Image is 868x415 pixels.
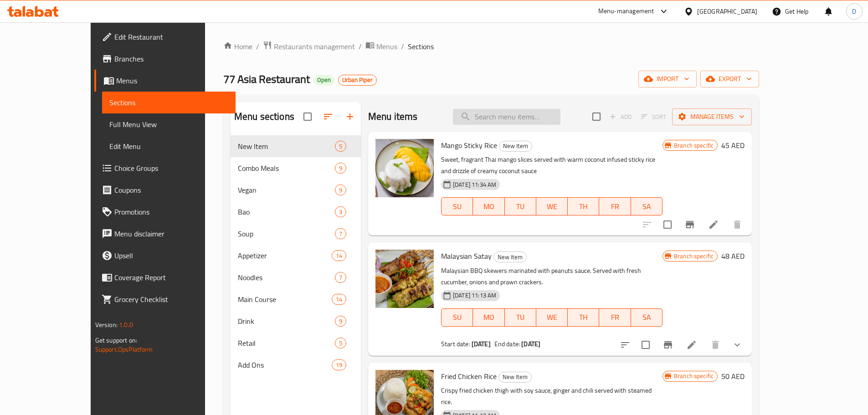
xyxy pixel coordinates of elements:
button: FR [599,308,631,327]
button: TH [568,197,599,215]
button: WE [536,197,568,215]
span: Choice Groups [114,163,228,174]
span: WE [540,311,564,324]
span: TU [508,200,533,213]
div: New Item [238,141,335,152]
div: Drink9 [231,310,361,332]
p: Malaysian BBQ skewers marinated with peanuts sauce. Served with fresh cucumber, onions and prawn ... [441,265,663,288]
p: Crispy fried chicken thigh with soy sauce, ginger and chili served with steamed rice. [441,385,663,408]
span: Start date: [441,338,470,350]
h6: 48 AED [721,250,745,262]
span: Soup [238,228,335,239]
span: Full Menu View [109,119,228,130]
span: Select section first [635,110,672,124]
h2: Menu sections [234,110,294,123]
span: 5 [335,142,346,151]
span: FR [603,311,627,324]
div: Vegan9 [231,179,361,201]
span: Bao [238,206,335,217]
div: items [335,163,346,174]
div: items [335,272,346,283]
span: [DATE] 11:13 AM [449,291,500,300]
span: End date: [494,338,520,350]
a: Restaurants management [263,41,355,52]
input: search [453,109,560,125]
span: 9 [335,164,346,173]
button: SA [631,197,663,215]
span: Vegan [238,184,335,195]
div: New Item [499,141,532,152]
span: Branches [114,53,228,64]
li: / [401,41,404,52]
a: Upsell [94,245,236,266]
span: New Item [494,252,526,262]
span: Upsell [114,250,228,261]
a: Branches [94,48,236,70]
div: Menu-management [598,6,654,17]
span: Select to update [658,215,677,234]
div: Main Course14 [231,288,361,310]
button: TH [568,308,599,327]
button: Manage items [672,108,752,125]
button: WE [536,308,568,327]
span: Get support on: [95,334,137,346]
span: [DATE] 11:34 AM [449,180,500,189]
a: Menus [94,70,236,92]
img: Mango Sticky Rice [375,139,434,197]
span: SU [445,311,469,324]
div: Drink [238,316,335,327]
button: export [700,71,759,87]
a: Menu disclaimer [94,223,236,245]
nav: Menu sections [231,132,361,379]
span: SA [635,311,659,324]
span: Mango Sticky Rice [441,138,497,152]
span: TU [508,311,533,324]
span: Malaysian Satay [441,249,492,263]
div: Appetizer14 [231,245,361,266]
a: Edit Menu [102,135,236,157]
span: 14 [332,251,346,260]
nav: breadcrumb [223,41,759,52]
span: Branch specific [670,252,717,261]
button: SA [631,308,663,327]
button: Branch-specific-item [657,334,679,356]
span: MO [477,311,501,324]
span: 5 [335,339,346,348]
span: Retail [238,338,335,348]
div: New Item5 [231,135,361,157]
span: SU [445,200,469,213]
div: items [335,228,346,239]
div: [GEOGRAPHIC_DATA] [697,6,757,16]
a: Full Menu View [102,113,236,135]
a: Choice Groups [94,157,236,179]
div: items [332,250,346,261]
span: Add Ons [238,359,332,370]
p: Sweet, fragrant Thai mango slices served with warm coconut infused sticky rice and drizzle of cre... [441,154,663,177]
div: items [332,359,346,370]
span: Branch specific [670,372,717,380]
div: items [335,184,346,195]
h6: 45 AED [721,139,745,152]
div: Bao3 [231,201,361,223]
span: 19 [332,361,346,369]
span: Edit Menu [109,141,228,152]
span: Main Course [238,294,332,305]
span: 3 [335,208,346,216]
span: Appetizer [238,250,332,261]
div: items [335,206,346,217]
span: Select all sections [298,107,317,126]
span: Grocery Checklist [114,294,228,305]
span: D [852,6,856,16]
span: New Item [499,372,531,382]
span: export [708,73,752,85]
button: show more [726,334,748,356]
span: Fried Chicken Rice [441,369,497,383]
span: TH [571,311,596,324]
div: Add Ons19 [231,354,361,376]
a: Promotions [94,201,236,223]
